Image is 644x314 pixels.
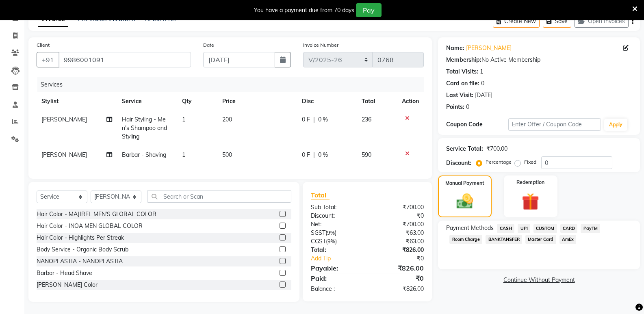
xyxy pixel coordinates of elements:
span: CGST [311,238,326,245]
div: ₹700.00 [367,203,430,212]
input: Search or Scan [147,190,291,203]
input: Search by Name/Mobile/Email/Code [59,52,191,67]
div: You have a payment due from 70 days [254,6,354,15]
div: Coupon Code [446,120,508,129]
span: 1 [182,151,185,158]
span: Total [311,191,330,199]
div: Total: [305,246,367,254]
div: Last Visit: [446,91,473,100]
img: _gift.svg [516,191,544,212]
span: 500 [222,151,232,158]
span: BANKTANSFER [486,235,522,244]
span: UPI [518,224,530,233]
div: Services [37,77,430,92]
div: Service Total: [446,145,483,153]
span: | [313,151,315,159]
span: AmEx [559,235,577,244]
span: 590 [362,151,371,158]
div: ₹700.00 [486,145,507,153]
div: ₹700.00 [367,220,430,229]
span: 9% [327,238,335,245]
button: Save [543,15,571,28]
div: Payable: [305,263,367,273]
div: ( ) [305,229,367,237]
div: ( ) [305,237,367,246]
div: Discount: [446,159,471,167]
div: Net: [305,220,367,229]
span: 9% [327,230,335,236]
div: Sub Total: [305,203,367,212]
span: [PERSON_NAME] [41,151,87,158]
div: ₹826.00 [367,246,430,254]
button: +91 [37,52,59,67]
div: ₹0 [367,273,430,283]
span: Room Charge [449,235,482,244]
span: 236 [362,116,371,123]
div: Membership: [446,56,481,64]
th: Total [357,92,397,110]
div: Paid: [305,273,367,283]
label: Invoice Number [303,41,338,49]
div: Hair Color - Highlights Per Streak [37,234,124,242]
span: 0 % [318,151,328,159]
div: 1 [480,67,483,76]
button: Open Invoices [575,15,629,28]
div: [PERSON_NAME] Color [37,281,98,289]
div: ₹63.00 [367,229,430,237]
a: [PERSON_NAME] [466,44,512,52]
span: 0 F [302,151,310,159]
label: Client [37,41,50,49]
div: ₹826.00 [367,263,430,273]
th: Disc [297,92,357,110]
div: Hair Color - INOA MEN GLOBAL COLOR [37,222,143,230]
th: Action [397,92,424,110]
div: Balance : [305,285,367,293]
span: 1 [182,116,185,123]
span: 0 % [318,115,328,124]
div: ₹0 [378,254,430,263]
div: ₹63.00 [367,237,430,246]
input: Enter Offer / Coupon Code [508,118,601,131]
div: NANOPLASTIA - NANOPLASTIA [37,257,123,266]
div: 0 [466,103,469,111]
span: CARD [560,224,578,233]
div: Card on file: [446,79,479,88]
span: Hair Styling - Men's Shampoo and Styling [122,116,167,140]
div: Total Visits: [446,67,478,76]
span: CUSTOM [533,224,557,233]
div: Name: [446,44,464,52]
th: Qty [177,92,217,110]
div: No Active Membership [446,56,632,64]
a: Continue Without Payment [440,276,638,284]
span: | [313,115,315,124]
div: 0 [481,79,484,88]
label: Redemption [516,179,544,186]
div: [DATE] [475,91,492,100]
span: CASH [497,224,514,233]
a: Add Tip [305,254,378,263]
div: Points: [446,103,464,111]
button: Pay [356,3,382,17]
span: Master Card [525,235,556,244]
div: ₹0 [367,212,430,220]
th: Service [117,92,177,110]
div: Discount: [305,212,367,220]
label: Percentage [486,158,512,166]
span: Payment Methods [446,224,494,232]
label: Fixed [524,158,536,166]
div: Body Service - Organic Body Scrub [37,245,128,254]
span: PayTM [581,224,600,233]
span: 200 [222,116,232,123]
div: ₹826.00 [367,285,430,293]
span: [PERSON_NAME] [41,116,87,123]
span: 0 F [302,115,310,124]
label: Date [203,41,214,49]
img: _cash.svg [451,192,478,211]
label: Manual Payment [445,180,484,187]
th: Price [217,92,297,110]
th: Stylist [37,92,117,110]
span: SGST [311,229,325,236]
button: Create New [493,15,540,28]
span: Barbar - Shaving [122,151,166,158]
div: Barbar - Head Shave [37,269,92,277]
